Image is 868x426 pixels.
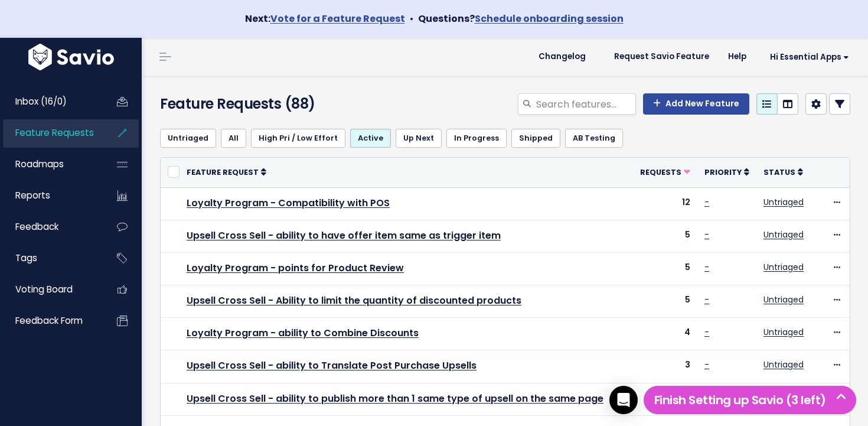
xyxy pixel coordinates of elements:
[539,53,586,61] span: Changelog
[763,261,804,273] a: Untriaged
[187,294,521,307] a: Upsell Cross Sell - Ability to limit the quantity of discounted products
[187,167,259,177] span: Feature Request
[763,167,795,177] span: Status
[251,129,345,148] a: High Pri / Low Effort
[643,93,749,115] a: Add New Feature
[187,392,603,405] a: Upsell Cross Sell - ability to publish more than 1 same type of upsell on the same page
[763,326,804,338] a: Untriaged
[633,350,697,383] td: 3
[640,167,681,177] span: Requests
[15,283,73,295] span: Voting Board
[3,182,98,209] a: Reports
[649,391,851,409] h5: Finish Setting up Savio (3 left)
[640,166,690,178] a: Requests
[704,229,709,240] a: -
[187,196,390,210] a: Loyalty Program - Compatibility with POS
[3,307,98,334] a: Feedback form
[15,95,67,108] span: Inbox (16/0)
[25,44,117,70] img: logo-white.9d6f32f41409.svg
[160,93,378,115] h4: Feature Requests (88)
[15,189,50,201] span: Reports
[633,187,697,220] td: 12
[245,12,405,25] strong: Next:
[3,151,98,178] a: Roadmaps
[719,48,756,66] a: Help
[3,276,98,303] a: Voting Board
[350,129,391,148] a: Active
[763,229,804,240] a: Untriaged
[396,129,442,148] a: Up Next
[418,12,624,25] strong: Questions?
[15,126,94,139] span: Feature Requests
[704,261,709,273] a: -
[633,383,697,415] td: 3
[704,166,749,178] a: Priority
[187,166,266,178] a: Feature Request
[704,294,709,305] a: -
[221,129,246,148] a: All
[15,158,64,170] span: Roadmaps
[270,12,405,25] a: Vote for a Feature Request
[187,359,477,372] a: Upsell Cross Sell - ability to Translate Post Purchase Upsells
[565,129,623,148] a: AB Testing
[160,129,216,148] a: Untriaged
[410,12,413,25] span: •
[187,261,404,275] a: Loyalty Program - points for Product Review
[704,326,709,338] a: -
[446,129,507,148] a: In Progress
[704,196,709,208] a: -
[763,359,804,370] a: Untriaged
[3,245,98,272] a: Tags
[3,119,98,147] a: Feature Requests
[15,314,83,327] span: Feedback form
[633,220,697,252] td: 5
[187,229,501,242] a: Upsell Cross Sell - ability to have offer item same as trigger item
[3,88,98,115] a: Inbox (16/0)
[704,167,742,177] span: Priority
[763,166,803,178] a: Status
[763,294,804,305] a: Untriaged
[770,53,849,61] span: Hi Essential Apps
[15,220,58,233] span: Feedback
[763,196,804,208] a: Untriaged
[605,48,719,66] a: Request Savio Feature
[160,129,850,148] ul: Filter feature requests
[609,386,638,414] div: Open Intercom Messenger
[633,252,697,285] td: 5
[15,252,37,264] span: Tags
[756,48,859,66] a: Hi Essential Apps
[633,285,697,318] td: 5
[475,12,624,25] a: Schedule onboarding session
[3,213,98,240] a: Feedback
[704,359,709,370] a: -
[633,318,697,350] td: 4
[511,129,560,148] a: Shipped
[535,93,636,115] input: Search features...
[187,326,419,340] a: Loyalty Program - ability to Combine Discounts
